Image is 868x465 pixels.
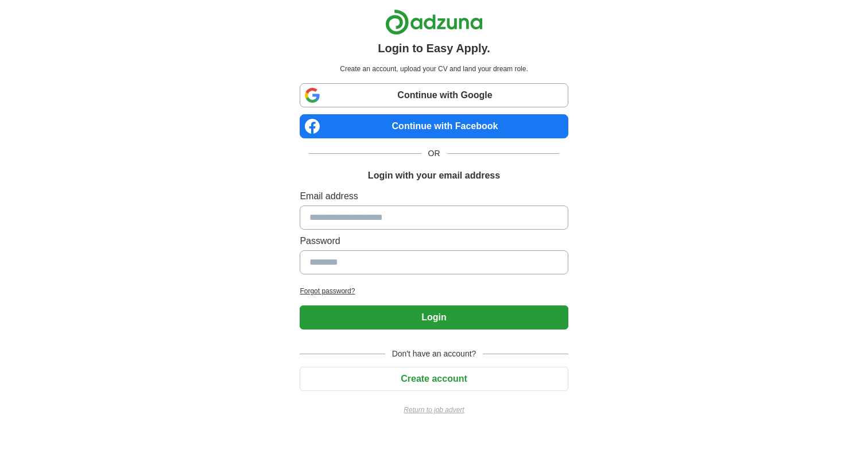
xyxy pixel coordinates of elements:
a: Forgot password? [300,286,568,296]
img: Adzuna logo [385,9,483,35]
a: Create account [300,374,568,383]
span: OR [421,148,447,160]
button: Create account [300,367,568,391]
a: Return to job advert [300,405,568,415]
p: Create an account, upload your CV and land your dream role. [302,64,565,74]
a: Continue with Facebook [300,114,568,138]
h1: Login with your email address [368,169,500,183]
label: Email address [300,189,568,203]
span: Don't have an account? [385,348,483,360]
button: Login [300,305,568,330]
a: Continue with Google [300,83,568,107]
label: Password [300,234,568,248]
h1: Login to Easy Apply. [378,40,490,57]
